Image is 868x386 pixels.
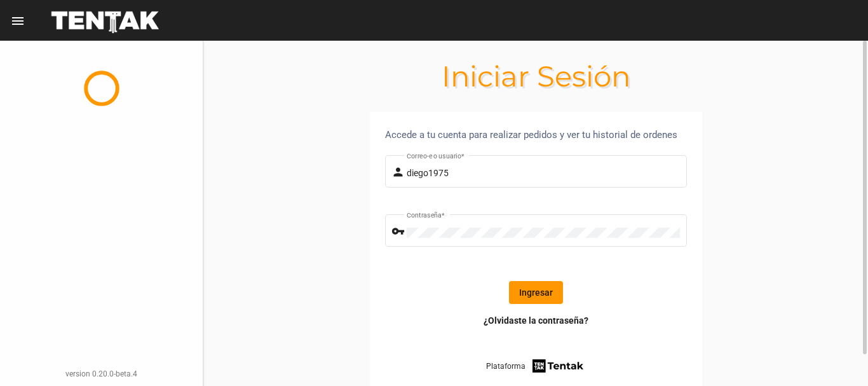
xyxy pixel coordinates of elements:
span: Plataforma [486,360,526,373]
a: Plataforma [486,357,586,375]
img: tentak-firm.png [531,357,585,375]
div: version 0.20.0-beta.4 [10,368,193,380]
div: Accede a tu cuenta para realizar pedidos y ver tu historial de ordenes [385,127,687,142]
h1: Iniciar Sesión [203,66,868,86]
a: ¿Olvidaste la contraseña? [484,314,588,327]
button: Ingresar [509,281,563,304]
mat-icon: person [391,165,407,180]
mat-icon: vpn_key [391,224,407,239]
mat-icon: menu [10,13,25,29]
